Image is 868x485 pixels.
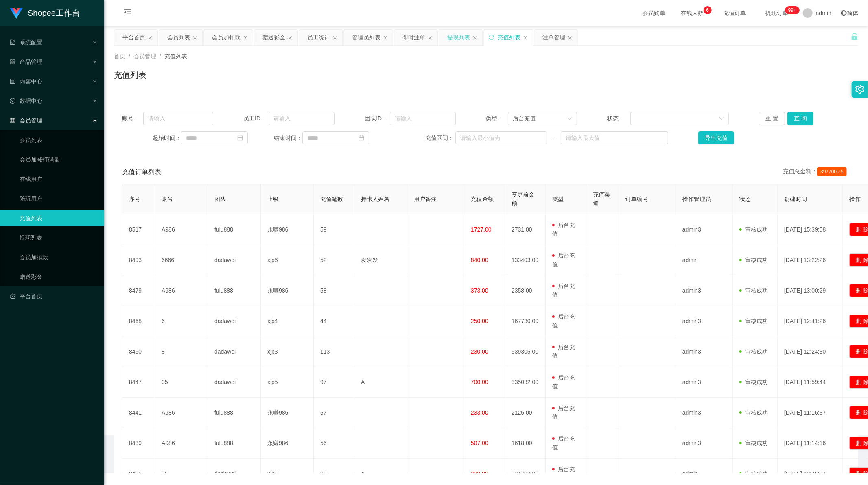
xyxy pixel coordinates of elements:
[471,318,488,324] span: 250.00
[314,275,354,306] td: 58
[739,379,768,385] span: 审核成功
[759,112,785,125] button: 重 置
[505,275,546,306] td: 2358.00
[402,30,425,45] div: 即时注单
[542,30,565,45] div: 注单管理
[455,131,547,144] input: 请输入最小值为
[212,30,241,45] div: 会员加扣款
[447,30,470,45] div: 提现列表
[155,367,208,398] td: 05
[552,283,575,298] span: 后台充值
[20,269,98,285] a: 赠送彩金
[677,10,708,16] span: 在线人数
[625,196,648,202] span: 订单编号
[114,69,146,81] h1: 充值列表
[314,306,354,336] td: 44
[10,59,42,65] span: 产品管理
[471,379,488,385] span: 700.00
[698,131,734,144] button: 导出充值
[471,440,488,446] span: 507.00
[167,30,190,45] div: 会员列表
[20,229,98,246] a: 提现列表
[778,245,843,275] td: [DATE] 13:22:26
[208,275,261,306] td: fulu888
[505,367,546,398] td: 335032.00
[155,245,208,275] td: 6666
[155,306,208,336] td: 6
[261,367,314,398] td: xjp5
[10,9,80,16] a: Shopee工作台
[155,336,208,367] td: 8
[20,249,98,265] a: 会员加扣款
[208,428,261,459] td: fulu888
[114,0,142,26] i: 图标: menu-fold
[208,214,261,245] td: fulu888
[261,428,314,459] td: 永赚986
[471,470,488,477] span: 239.00
[10,78,42,85] span: 内容中心
[851,33,858,40] i: 图标: unlock
[676,245,733,275] td: admin
[676,214,733,245] td: admin3
[10,8,23,19] img: logo.9652507e.png
[383,35,388,40] i: 图标: close
[10,288,98,304] a: 图标: dashboard平台首页
[787,112,813,125] button: 查 询
[162,196,173,202] span: 账号
[20,190,98,207] a: 陪玩用户
[10,39,15,45] i: 图标: form
[761,10,792,16] span: 提现订单
[143,112,213,125] input: 请输入
[267,196,279,202] span: 上级
[608,114,631,123] span: 状态：
[122,367,155,398] td: 8447
[778,367,843,398] td: [DATE] 11:59:44
[739,257,768,263] span: 审核成功
[552,466,575,481] span: 后台充值
[10,98,42,104] span: 数据中心
[783,167,850,177] div: 充值总金额：
[778,398,843,428] td: [DATE] 11:16:37
[552,374,575,389] span: 后台充值
[354,245,407,275] td: 发发发
[155,214,208,245] td: A986
[785,6,800,14] sup: 261
[784,196,807,202] span: 创建时间
[261,275,314,306] td: 永赚986
[314,367,354,398] td: 97
[208,306,261,336] td: dadawei
[208,245,261,275] td: dadawei
[20,132,98,148] a: 会员列表
[359,135,364,141] i: 图标: calendar
[739,440,768,446] span: 审核成功
[505,398,546,428] td: 2125.00
[10,79,15,84] i: 图标: profile
[314,245,354,275] td: 52
[739,318,768,324] span: 审核成功
[547,134,561,142] span: ~
[155,275,208,306] td: A986
[505,245,546,275] td: 133403.00
[498,30,520,45] div: 充值列表
[552,222,575,237] span: 后台充值
[122,428,155,459] td: 8439
[261,245,314,275] td: xjp6
[512,191,534,206] span: 变更前金额
[778,428,843,459] td: [DATE] 11:14:16
[593,191,610,206] span: 充值渠道
[269,112,335,125] input: 请输入
[849,196,861,202] span: 操作
[114,53,125,59] span: 首页
[122,336,155,367] td: 8460
[552,435,575,450] span: 后台充值
[155,398,208,428] td: A986
[332,35,337,40] i: 图标: close
[274,134,302,142] span: 结束时间：
[160,53,161,59] span: /
[314,398,354,428] td: 57
[739,348,768,355] span: 审核成功
[676,336,733,367] td: admin3
[10,118,15,123] i: 图标: table
[471,257,488,263] span: 840.00
[243,35,248,40] i: 图标: close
